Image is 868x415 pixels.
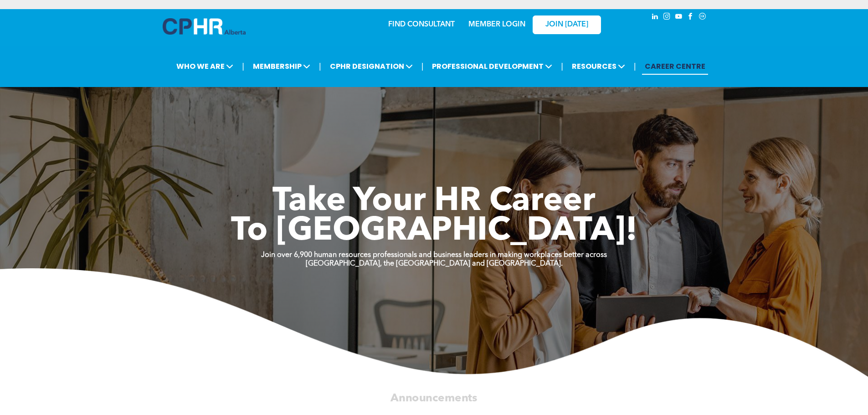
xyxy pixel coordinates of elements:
a: facebook [686,11,696,24]
span: To [GEOGRAPHIC_DATA]! [231,215,637,248]
li: | [634,57,636,76]
li: | [561,57,563,76]
a: youtube [674,11,684,24]
a: MEMBER LOGIN [468,21,525,28]
li: | [242,57,244,76]
a: CAREER CENTRE [642,58,708,75]
a: FIND CONSULTANT [388,21,455,28]
span: PROFESSIONAL DEVELOPMENT [429,58,555,75]
span: RESOURCES [569,58,628,75]
a: instagram [662,11,672,24]
span: WHO WE ARE [174,58,236,75]
span: MEMBERSHIP [250,58,313,75]
li: | [319,57,321,76]
strong: Join over 6,900 human resources professionals and business leaders in making workplaces better ac... [261,251,607,259]
span: Announcements [390,393,477,404]
a: Social network [698,11,708,24]
img: A blue and white logo for cp alberta [163,18,246,35]
li: | [421,57,424,76]
strong: [GEOGRAPHIC_DATA], the [GEOGRAPHIC_DATA] and [GEOGRAPHIC_DATA]. [306,260,563,267]
span: CPHR DESIGNATION [327,58,416,75]
a: JOIN [DATE] [533,15,601,34]
span: JOIN [DATE] [545,20,588,29]
a: linkedin [650,11,660,24]
span: Take Your HR Career [272,185,596,218]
